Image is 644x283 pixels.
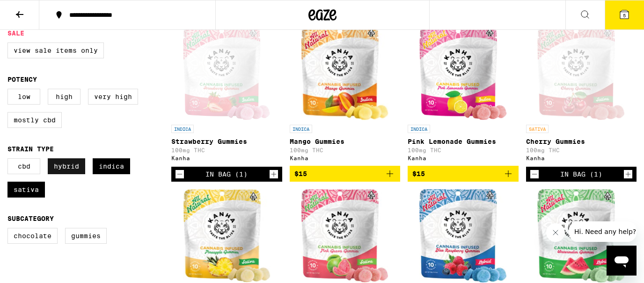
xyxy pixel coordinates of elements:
p: 100mg THC [171,147,282,153]
p: 100mg THC [526,147,637,153]
button: Increment [269,170,278,179]
p: Cherry Gummies [526,138,637,145]
iframe: Button to launch messaging window [607,246,637,276]
label: High [48,89,80,105]
label: Sativa [7,182,45,198]
p: SATIVA [526,125,549,133]
a: Open page for Strawberry Gummies from Kanha [171,27,282,167]
label: Very High [88,89,138,105]
legend: Sale [7,29,24,37]
a: Open page for Cherry Gummies from Kanha [526,27,637,167]
iframe: Message from company [569,221,637,242]
p: 100mg THC [408,147,519,153]
p: INDICA [290,125,312,133]
legend: Potency [7,76,37,83]
button: 5 [605,0,644,29]
a: Open page for Pink Lemonade Gummies from Kanha [408,27,519,166]
div: Kanha [171,155,282,161]
label: Gummies [65,228,107,244]
div: Kanha [290,155,401,161]
iframe: Close message [546,223,565,242]
p: INDICA [408,125,430,133]
div: Kanha [526,155,637,161]
div: In Bag (1) [205,170,248,178]
p: Strawberry Gummies [171,138,282,145]
span: $15 [294,170,307,177]
button: Decrement [175,170,184,179]
img: Kanha - Mango Gummies [301,27,388,120]
label: CBD [7,158,40,174]
p: Mango Gummies [290,138,401,145]
div: Kanha [408,155,519,161]
div: In Bag (1) [560,170,602,178]
label: Hybrid [48,158,85,174]
img: Kanha - Pineapple Gummies [183,189,271,283]
button: Increment [623,170,633,179]
button: Add to bag [290,166,401,182]
legend: Subcategory [7,215,54,222]
button: Decrement [530,170,539,179]
label: Low [7,89,40,105]
p: INDICA [171,125,194,133]
a: Open page for Mango Gummies from Kanha [290,27,401,166]
span: $15 [412,170,425,177]
label: Indica [93,158,130,174]
img: Kanha - Watermelon Gummies [537,189,625,283]
span: 5 [623,13,626,18]
label: View Sale Items Only [7,42,104,58]
img: Kanha - Blue Raspberry Gummies [419,189,507,283]
img: Kanha - Pink Lemonade Gummies [419,27,507,120]
legend: Strain Type [7,145,54,153]
button: Add to bag [408,166,519,182]
label: Chocolate [7,228,58,244]
label: Mostly CBD [7,112,62,128]
p: 100mg THC [290,147,401,153]
img: Kanha - Pink Guava Gummies [301,189,388,283]
p: Pink Lemonade Gummies [408,138,519,145]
